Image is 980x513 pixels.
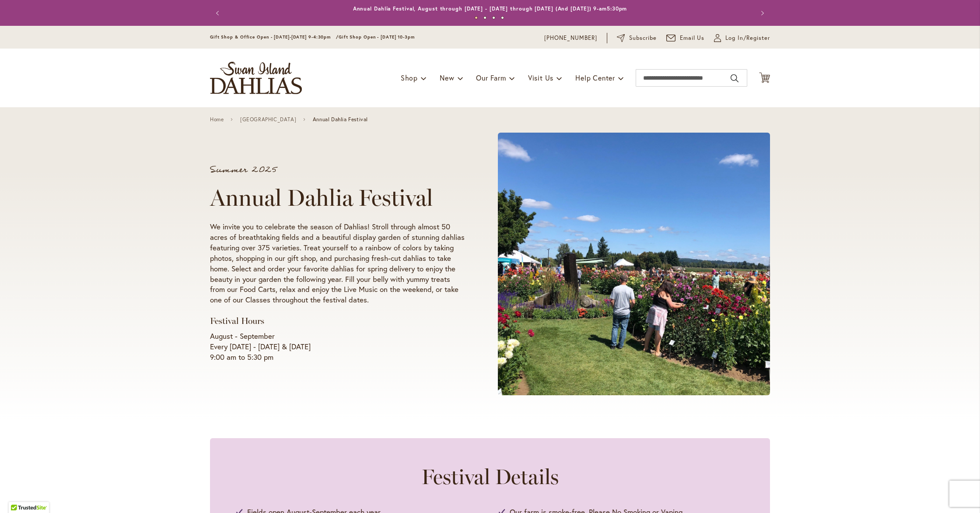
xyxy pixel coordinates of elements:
a: Log In/Register [714,34,770,42]
span: New [440,73,454,82]
button: Next [752,4,770,22]
button: 2 of 4 [483,16,486,19]
h3: Festival Hours [210,316,465,327]
span: Shop [401,73,418,82]
span: Annual Dahlia Festival [313,116,368,123]
p: August - September Every [DATE] - [DATE] & [DATE] 9:00 am to 5:30 pm [210,331,465,362]
span: Gift Shop Open - [DATE] 10-3pm [339,34,415,40]
a: Email Us [666,34,705,42]
a: store logo [210,62,302,94]
span: Subscribe [629,34,657,42]
button: 4 of 4 [501,16,504,19]
h2: Festival Details [236,464,744,489]
p: We invite you to celebrate the season of Dahlias! Stroll through almost 50 acres of breathtaking ... [210,221,465,306]
button: 3 of 4 [492,16,495,19]
a: Home [210,116,224,123]
span: Help Center [575,73,615,82]
span: Log In/Register [725,34,770,42]
a: [GEOGRAPHIC_DATA] [240,116,296,123]
h1: Annual Dahlia Festival [210,185,465,211]
button: 1 of 4 [475,16,478,19]
a: Annual Dahlia Festival, August through [DATE] - [DATE] through [DATE] (And [DATE]) 9-am5:30pm [353,5,627,12]
a: Subscribe [617,34,657,42]
span: Email Us [680,34,705,42]
span: Our Farm [476,73,506,82]
span: Visit Us [528,73,553,82]
span: Gift Shop & Office Open - [DATE]-[DATE] 9-4:30pm / [210,34,339,40]
p: Summer 2025 [210,165,465,174]
button: Previous [210,4,227,22]
a: [PHONE_NUMBER] [544,34,597,42]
